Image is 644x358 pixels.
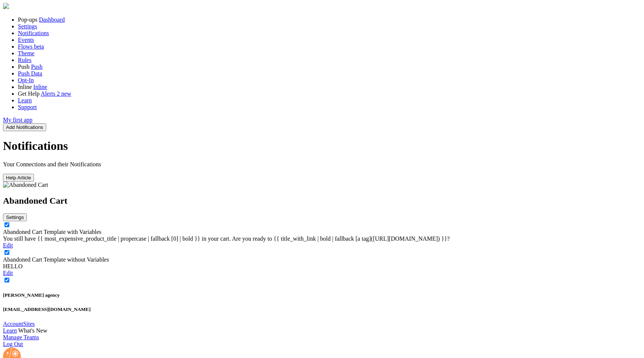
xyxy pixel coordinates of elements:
[3,321,23,327] a: Account
[3,213,27,221] button: Settings
[18,64,29,70] span: Push
[3,161,641,168] p: Your Connections and their Notifications
[18,23,37,30] a: Settings
[18,37,34,43] a: Events
[3,292,641,298] h5: [PERSON_NAME] agency
[41,90,55,97] span: Alerts
[3,263,641,270] div: HELLO
[57,90,71,97] span: 2 new
[34,43,44,50] span: beta
[3,334,39,340] a: Manage Teams
[3,139,641,153] h1: Notifications
[3,306,641,312] h5: [EMAIL_ADDRESS][DOMAIN_NAME]
[3,3,9,9] img: fomo-relay-logo-orange.svg
[3,242,13,249] a: Edit
[18,77,34,83] a: Opt-In
[39,16,64,23] a: Dashboard
[3,270,13,276] a: Edit
[18,70,42,77] a: Push Data
[3,174,34,182] button: Help Article
[3,327,17,334] a: Learn
[18,84,32,90] span: Inline
[18,16,37,23] span: Pop-ups
[18,104,37,110] a: Support
[18,57,31,63] a: Rules
[3,256,109,263] a: Abandoned Cart Template without Variables
[33,84,47,90] a: Inline
[18,97,32,104] a: Learn
[3,229,101,235] a: Abandoned Cart Template with Variables
[18,43,44,50] a: Flows beta
[18,50,34,56] a: Theme
[31,64,42,70] a: Push
[3,341,23,347] a: Log Out
[18,30,49,36] a: Notifications
[18,90,40,97] span: Get Help
[41,90,71,97] a: Alerts 2 new
[3,123,46,131] button: Add Notifications
[3,235,641,242] div: You still have {{ most_expensive_product_title | propercase | fallback [0] | bold }} in your cart...
[3,117,32,123] a: My first app
[18,43,32,50] span: Flows
[3,196,641,206] h2: Abandoned Cart
[18,327,47,334] a: What's New
[23,321,35,327] a: Sites
[3,182,48,188] img: Abandoned Cart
